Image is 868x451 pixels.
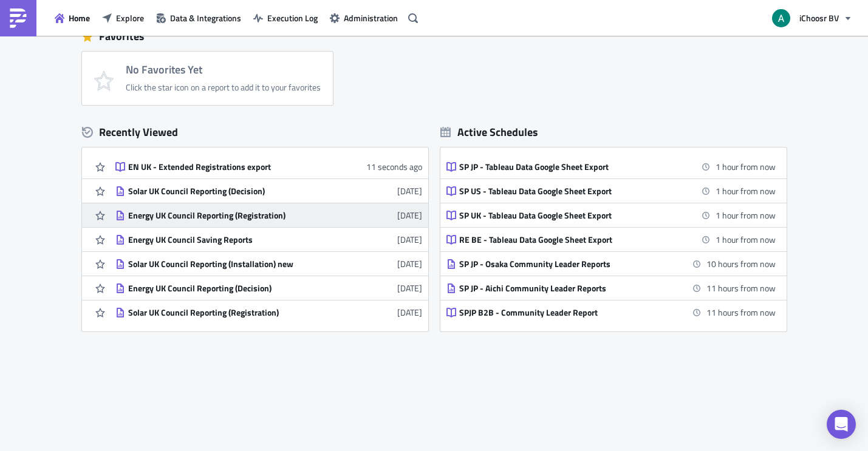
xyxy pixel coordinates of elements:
img: PushMetrics [9,8,28,28]
div: SP JP - Aichi Community Leader Reports [459,283,672,294]
button: Explore [96,8,150,27]
a: SP JP - Aichi Community Leader Reports11 hours from now [446,276,776,300]
div: Active Schedules [440,125,538,139]
span: iChoosr BV [799,12,839,24]
span: Explore [116,12,144,24]
time: 2025-10-10T13:06:10Z [397,185,422,197]
a: EN UK - Extended Registrations export11 seconds ago [115,155,422,178]
div: RE BE - Tableau Data Google Sheet Export [459,234,672,245]
time: 2025-10-10T12:05:42Z [397,209,422,222]
time: 2025-10-07T14:40:02Z [397,306,422,319]
div: Energy UK Council Reporting (Registration) [128,210,341,221]
button: Home [49,8,96,27]
div: Recently Viewed [82,123,428,141]
a: Solar UK Council Reporting (Decision)[DATE] [115,179,422,203]
div: EN UK - Extended Registrations export [128,161,341,172]
button: Execution Log [247,8,324,27]
time: 2025-10-13 15:00 [716,209,776,222]
time: 2025-10-14 00:00 [706,257,776,270]
div: Click the star icon on a report to add it to your favorites [126,82,321,93]
span: Administration [344,12,398,24]
a: SP JP - Osaka Community Leader Reports10 hours from now [446,252,776,276]
div: SP US - Tableau Data Google Sheet Export [459,186,672,197]
a: Solar UK Council Reporting (Registration)[DATE] [115,300,422,324]
a: SP US - Tableau Data Google Sheet Export1 hour from now [446,179,776,203]
div: Solar UK Council Reporting (Decision) [128,186,341,197]
a: SPJP B2B - Community Leader Report11 hours from now [446,300,776,324]
a: Energy UK Council Saving Reports[DATE] [115,228,422,251]
a: SP JP - Tableau Data Google Sheet Export1 hour from now [446,155,776,178]
div: Solar UK Council Reporting (Registration) [128,307,341,318]
div: Solar UK Council Reporting (Installation) new [128,259,341,270]
div: Open Intercom Messenger [827,410,856,439]
time: 2025-10-13 15:00 [716,233,776,246]
div: Favorites [82,27,787,46]
h4: No Favorites Yet [126,64,321,76]
div: SPJP B2B - Community Leader Report [459,307,672,318]
span: Data & Integrations [170,12,241,24]
time: 2025-10-13 15:00 [716,160,776,173]
a: RE BE - Tableau Data Google Sheet Export1 hour from now [446,228,776,251]
a: Solar UK Council Reporting (Installation) new[DATE] [115,252,422,276]
div: SP UK - Tableau Data Google Sheet Export [459,210,672,221]
a: Energy UK Council Reporting (Decision)[DATE] [115,276,422,300]
time: 2025-10-14 01:00 [706,282,776,294]
time: 2025-10-09T16:17:57Z [397,282,422,294]
button: Data & Integrations [150,8,247,27]
div: Energy UK Council Saving Reports [128,234,341,245]
time: 2025-10-13T12:30:33Z [366,160,422,173]
time: 2025-10-13 15:00 [716,185,776,197]
a: SP UK - Tableau Data Google Sheet Export1 hour from now [446,203,776,227]
div: SP JP - Osaka Community Leader Reports [459,259,672,270]
div: Energy UK Council Reporting (Decision) [128,283,341,294]
button: Administration [324,8,404,27]
img: Avatar [771,8,791,29]
time: 2025-10-14 01:00 [706,306,776,319]
time: 2025-10-10T11:06:02Z [397,233,422,246]
span: Home [69,12,90,24]
span: Execution Log [267,12,318,24]
a: Energy UK Council Reporting (Registration)[DATE] [115,203,422,227]
div: SP JP - Tableau Data Google Sheet Export [459,161,672,172]
time: 2025-10-10T11:05:18Z [397,257,422,270]
button: iChoosr BV [765,5,859,32]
